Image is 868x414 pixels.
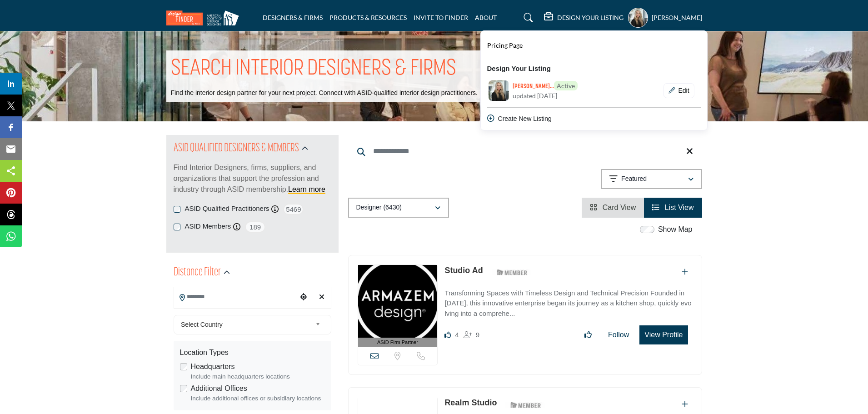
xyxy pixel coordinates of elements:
[444,283,692,319] a: Transforming Spaces with Timeless Design and Technical Precision Founded in [DATE], this innovati...
[191,361,235,372] label: Headquarters
[663,83,694,99] div: Basic outlined example
[171,89,478,98] p: Find the interior design partner for your next project. Connect with ASID-qualified interior desi...
[487,40,523,51] a: Pricing Page
[191,383,247,394] label: Additional Offices
[444,264,483,277] p: Studio Ad
[590,204,636,211] a: View Card
[444,288,692,319] p: Transforming Spaces with Timeless Design and Technical Precision Founded in [DATE], this innovati...
[480,30,708,130] div: DESIGN YOUR LISTING
[464,329,479,340] div: Followers
[174,206,180,213] input: ASID Qualified Practitioners checkbox
[174,264,221,281] h2: Distance Filter
[171,55,456,83] h1: SEARCH INTERIOR DESIGNERS & FIRMS
[658,224,693,235] label: Show Map
[185,204,269,214] label: ASID Qualified Practitioners
[414,14,468,21] a: INVITE TO FINDER
[489,80,509,101] img: jolene-jendrysik logo
[329,14,407,21] a: PRODUCTS & RESOURCES
[515,10,539,25] a: Search
[191,394,325,403] div: Include additional offices or subsidiary locations
[191,372,325,381] div: Include main headquarters locations
[263,14,323,21] a: DESIGNERS & FIRMS
[487,114,701,124] div: Create New Listing
[487,80,611,101] a: jolene-jendrysik logo [PERSON_NAME]...Active updated [DATE]
[174,140,299,157] h2: ASID QUALIFIED DESIGNERS & MEMBERS
[174,162,331,195] p: Find Interior Designers, firms, suppliers, and organizations that support the profession and indu...
[444,266,483,275] a: Studio Ad
[297,288,310,307] div: Choose your current location
[444,397,497,409] p: Realm Studio
[513,91,557,100] span: updated [DATE]
[245,221,265,233] span: 189
[181,319,312,330] span: Select Country
[174,288,297,306] input: Search Location
[663,83,694,99] button: Show Company Details With Edit Page
[621,175,647,184] p: Featured
[682,268,688,276] a: Add To List
[505,399,546,410] img: ASID Members Badge Icon
[652,204,693,211] a: View List
[166,10,244,25] img: Site Logo
[582,198,644,218] li: Card View
[348,140,702,162] input: Search Keyword
[288,185,325,193] a: Learn more
[174,224,180,230] input: ASID Members checkbox
[601,169,702,189] button: Featured
[444,331,451,338] i: Likes
[492,267,533,278] img: ASID Members Badge Icon
[315,288,329,307] div: Clear search location
[185,221,231,232] label: ASID Members
[455,331,459,339] span: 4
[639,325,688,344] button: View Profile
[475,14,497,21] a: ABOUT
[644,198,702,218] li: List View
[356,203,402,212] p: Designer (6430)
[487,41,523,49] span: Pricing Page
[377,339,418,346] span: ASID Firm Partner
[358,265,438,338] img: Studio Ad
[544,12,624,23] div: DESIGN YOUR LISTING
[628,8,648,28] button: Show hide supplier dropdown
[652,13,702,22] h5: [PERSON_NAME]
[579,326,598,344] button: Like listing
[487,64,551,74] b: Design Your Listing
[444,398,497,407] a: Realm Studio
[665,204,694,211] span: List View
[513,81,578,91] h6: Jolene Jendrysik, ASID Allied
[602,326,635,344] button: Follow
[283,204,304,215] span: 5469
[557,14,624,22] h5: DESIGN YOUR LISTING
[358,265,438,347] a: ASID Firm Partner
[682,400,688,408] a: Add To List
[476,331,479,339] span: 9
[554,81,578,90] span: Active
[180,347,325,358] div: Location Types
[348,198,449,218] button: Designer (6430)
[603,204,636,211] span: Card View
